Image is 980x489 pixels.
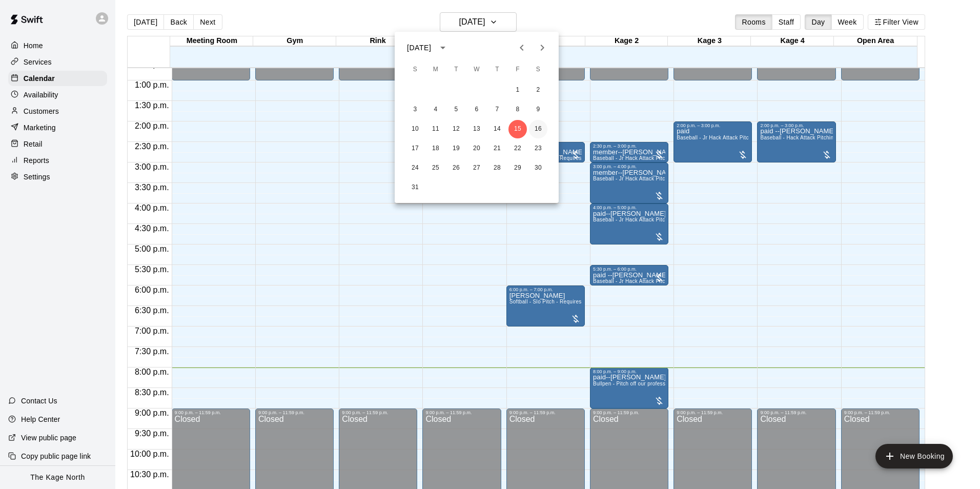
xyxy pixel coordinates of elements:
button: 20 [467,139,486,158]
button: 12 [447,120,465,138]
div: [DATE] [407,43,431,53]
button: 5 [447,100,465,119]
button: calendar view is open, switch to year view [434,39,452,56]
span: Monday [426,59,445,80]
span: Saturday [529,59,547,80]
button: Next month [532,37,553,58]
button: 28 [488,159,506,177]
button: Previous month [512,37,532,58]
button: 10 [406,120,424,138]
span: Thursday [488,59,506,80]
button: 14 [488,120,506,138]
span: Tuesday [447,59,465,80]
button: 2 [529,81,547,99]
button: 15 [508,120,527,138]
button: 18 [426,139,445,158]
button: 23 [529,139,547,158]
button: 31 [406,178,424,197]
button: 25 [426,159,445,177]
button: 7 [488,100,506,119]
button: 11 [426,120,445,138]
span: Friday [508,59,527,80]
button: 6 [467,100,486,119]
button: 26 [447,159,465,177]
button: 22 [508,139,527,158]
button: 13 [467,120,486,138]
button: 29 [508,159,527,177]
span: Wednesday [467,59,486,80]
button: 21 [488,139,506,158]
button: 16 [529,120,547,138]
button: 24 [406,159,424,177]
span: Sunday [406,59,424,80]
button: 4 [426,100,445,119]
button: 30 [529,159,547,177]
button: 8 [508,100,527,119]
button: 19 [447,139,465,158]
button: 27 [467,159,486,177]
button: 17 [406,139,424,158]
button: 9 [529,100,547,119]
button: 1 [508,81,527,99]
button: 3 [406,100,424,119]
